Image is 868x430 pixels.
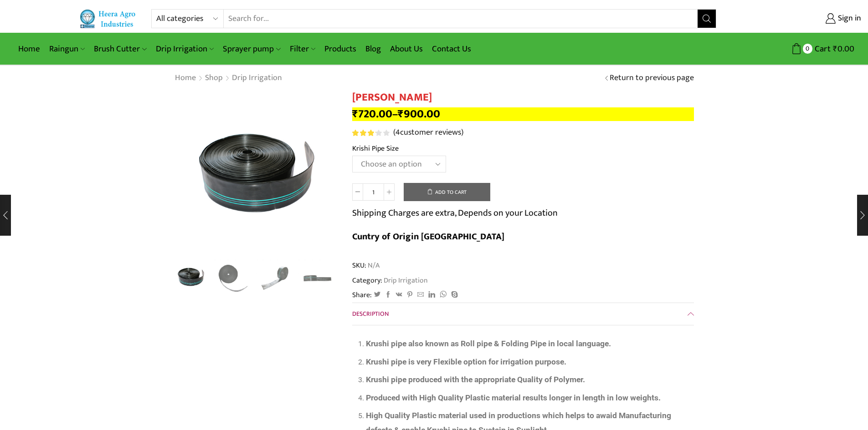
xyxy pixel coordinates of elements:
[214,259,252,297] img: Heera Flex Pipe
[352,130,376,136] span: Rated out of 5 based on customer ratings
[298,259,336,296] li: 4 / 4
[398,105,440,123] bdi: 900.00
[352,130,389,136] div: Rated 3.25 out of 5
[833,42,837,56] span: ₹
[352,206,558,220] p: Shipping Charges are extra, Depends on your Location
[257,259,294,297] a: 4
[833,42,854,56] bdi: 0.00
[836,13,861,25] span: Sign in
[382,274,428,286] a: Drip Irrigation
[172,259,210,296] li: 1 / 4
[175,91,339,255] div: 1 / 4
[352,309,389,319] span: Description
[151,38,218,60] a: Drip Irrigation
[610,72,694,84] a: Return to previous page
[175,72,282,84] nav: Breadcrumb
[730,10,861,27] a: Sign in
[89,38,151,60] a: Brush Cutter
[45,38,89,60] a: Raingun
[352,91,694,104] h1: [PERSON_NAME]
[285,38,320,60] a: Filter
[385,38,427,60] a: About Us
[366,393,661,402] span: Produced with High Quality Plastic material results longer in length in low weights.
[298,259,336,297] a: 45
[14,38,45,60] a: Home
[224,10,698,28] input: Search for...
[175,91,339,255] img: 1
[361,38,385,60] a: Blog
[393,127,463,139] a: (4customer reviews)
[218,38,285,60] a: Sprayer pump
[812,43,831,55] span: Cart
[352,130,391,136] span: 4
[352,105,358,123] span: ₹
[725,40,854,57] a: 0 Cart ₹0.00
[352,105,392,123] bdi: 720.00
[698,10,716,28] button: Search button
[352,143,399,154] label: Krishi Pipe Size
[231,72,282,84] a: Drip Irrigation
[175,72,196,84] a: Home
[320,38,361,60] a: Products
[366,375,585,384] span: Krushi pipe produced with the appropriate Quality of Polymer.
[427,38,476,60] a: Contact Us
[363,183,384,201] input: Product quantity
[352,107,694,121] p: –
[398,105,404,123] span: ₹
[803,44,812,53] span: 0
[366,260,380,271] span: N/A
[352,229,504,244] b: Cuntry of Origin [GEOGRAPHIC_DATA]
[395,126,400,139] span: 4
[366,339,611,348] span: Krushi pipe also known as Roll pipe & Folding Pipe in local language.
[404,183,490,201] button: Add to cart
[352,260,694,271] span: SKU:
[214,259,252,296] li: 2 / 4
[257,259,294,296] li: 3 / 4
[172,258,210,296] a: 1
[352,290,372,300] span: Share:
[205,72,223,84] a: Shop
[352,303,694,325] a: Description
[352,275,428,286] span: Category:
[366,357,566,366] span: Krushi pipe is very Flexible option for irrigation purpose.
